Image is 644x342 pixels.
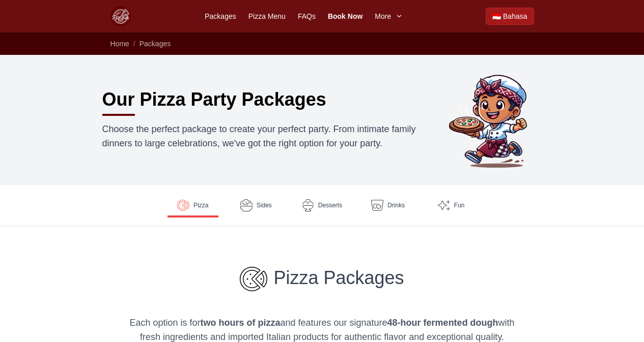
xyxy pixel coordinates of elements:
[139,40,171,48] a: Packages
[240,199,253,211] img: Sides
[177,199,189,211] img: Pizza
[328,11,362,21] a: Book Now
[375,11,403,21] button: More
[205,11,236,21] a: Packages
[200,318,280,328] strong: two hours of pizza
[444,71,542,169] img: Bali Pizza Party Packages
[318,201,342,209] span: Desserts
[438,199,450,211] img: Fun
[240,267,267,291] img: Pizza
[248,11,286,21] a: Pizza Menu
[298,11,316,21] a: FAQs
[294,193,350,217] a: Desserts
[375,11,391,21] span: More
[371,199,383,211] img: Drinks
[503,11,527,21] span: Bahasa
[110,40,129,48] a: Home
[486,8,534,25] a: Beralih ke Bahasa Indonesia
[231,193,282,217] a: Sides
[133,39,135,49] li: /
[454,201,465,209] span: Fun
[110,6,131,26] img: Bali Pizza Party Logo
[302,199,314,211] img: Desserts
[193,201,208,209] span: Pizza
[426,193,477,217] a: Fun
[127,267,518,291] h3: Pizza Packages
[387,201,405,209] span: Drinks
[387,318,498,328] strong: 48-hour fermented dough
[362,193,413,217] a: Drinks
[102,122,432,150] p: Choose the perfect package to create your perfect party. From intimate family dinners to large ce...
[167,193,218,217] a: Pizza
[102,89,326,110] h1: Our Pizza Party Packages
[257,201,272,209] span: Sides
